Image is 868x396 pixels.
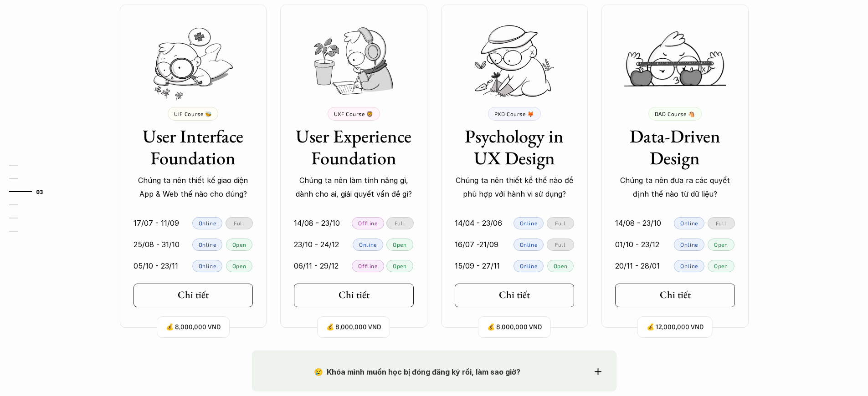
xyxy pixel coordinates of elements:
[178,289,209,301] h5: Chi tiết
[166,321,221,333] p: 💰 8,000,000 VND
[680,263,698,269] p: Online
[555,241,565,248] p: Full
[615,284,735,307] a: Chi tiết
[655,111,695,117] p: DAD Course 🐴
[294,259,339,273] p: 06/11 - 29/12
[134,284,253,307] a: Chi tiết
[339,289,370,301] h5: Chi tiết
[36,188,43,194] strong: 03
[499,289,530,301] h5: Chi tiết
[455,284,575,307] a: Chi tiết
[199,241,216,248] p: Online
[555,220,565,226] p: Full
[232,241,246,248] p: Open
[487,321,542,333] p: 💰 8,000,000 VND
[134,173,253,201] p: Chúng ta nên thiết kế giao diện App & Web thế nào cho đúng?
[326,321,381,333] p: 💰 8,000,000 VND
[393,263,406,269] p: Open
[714,241,728,248] p: Open
[358,263,377,269] p: Offline
[294,125,414,169] h3: User Experience Foundation
[199,220,216,226] p: Online
[615,238,659,251] p: 01/10 - 23/12
[615,173,735,201] p: Chúng ta nên đưa ra các quyết định thế nào từ dữ liệu?
[455,125,575,169] h3: Psychology in UX Design
[714,263,728,269] p: Open
[494,111,534,117] p: PXD Course 🦊
[647,321,704,333] p: 💰 12,000,000 VND
[395,220,405,226] p: Full
[520,241,538,248] p: Online
[615,216,661,230] p: 14/08 - 23/10
[294,284,414,307] a: Chi tiết
[615,259,660,273] p: 20/11 - 28/01
[455,259,500,273] p: 15/09 - 27/11
[554,263,567,269] p: Open
[134,125,253,169] h3: User Interface Foundation
[660,289,691,301] h5: Chi tiết
[234,220,244,226] p: Full
[393,241,406,248] p: Open
[520,220,538,226] p: Online
[334,111,374,117] p: UXF Course 🦁
[455,173,575,201] p: Chúng ta nên thiết kế thế nào để phù hợp với hành vi sử dụng?
[615,125,735,169] h3: Data-Driven Design
[358,220,377,226] p: Offline
[134,238,180,251] p: 25/08 - 31/10
[174,111,212,117] p: UIF Course 🐝
[680,241,698,248] p: Online
[680,220,698,226] p: Online
[314,367,520,376] strong: 😢 Khóa mình muốn học bị đóng đăng ký rồi, làm sao giờ?
[294,173,414,201] p: Chúng ta nên làm tính năng gì, dành cho ai, giải quyết vấn đề gì?
[455,238,498,251] p: 16/07 -21/09
[716,220,726,226] p: Full
[232,263,246,269] p: Open
[520,263,538,269] p: Online
[134,259,178,273] p: 05/10 - 23/11
[134,216,179,230] p: 17/07 - 11/09
[9,186,52,197] a: 03
[455,216,502,230] p: 14/04 - 23/06
[294,238,339,251] p: 23/10 - 24/12
[294,216,340,230] p: 14/08 - 23/10
[359,241,377,248] p: Online
[199,263,216,269] p: Online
